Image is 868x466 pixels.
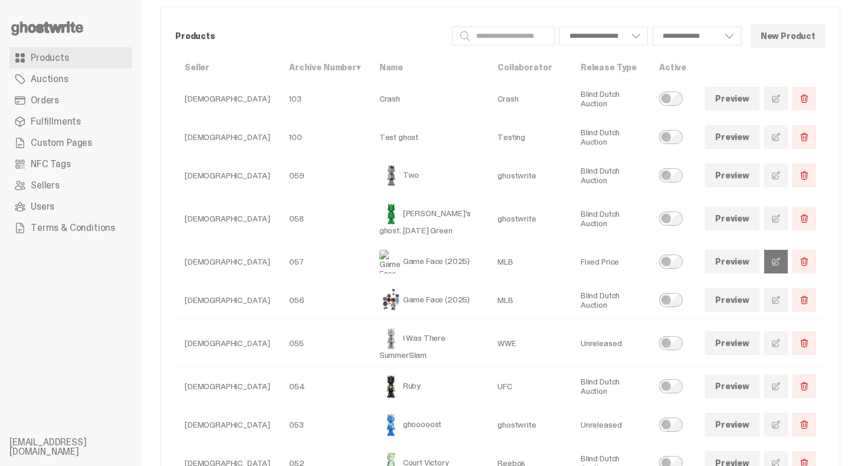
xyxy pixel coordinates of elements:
a: Active [659,62,686,73]
td: 103 [280,80,370,118]
a: Preview [705,413,759,436]
img: Ruby [379,374,403,398]
td: 100 [280,118,370,157]
a: Custom Pages [9,132,132,154]
button: Delete Product [792,164,816,187]
span: Auctions [31,74,68,84]
td: Fixed Price [571,243,650,281]
a: Fulfillments [9,111,132,132]
td: MLB [488,243,571,281]
td: Unreleased [571,406,650,444]
a: Preview [705,207,759,230]
a: Preview [705,125,759,149]
td: Ruby [370,367,489,406]
img: I Was There SummerSlam [379,327,403,350]
td: Test ghost [370,118,489,157]
span: Terms & Conditions [31,223,115,233]
td: Unreleased [571,320,650,367]
a: Preview [705,164,759,187]
td: Crash [488,80,571,118]
td: 058 [280,195,370,243]
button: Delete Product [792,331,816,355]
img: Schrödinger's ghost: Sunday Green [379,202,403,226]
button: New Product [751,24,826,48]
a: Orders [9,90,132,111]
td: ghooooost [370,406,489,444]
button: Delete Product [792,250,816,273]
span: Users [31,202,54,211]
td: ghostwrite [488,406,571,444]
span: Fulfillments [31,117,81,126]
button: Delete Product [792,288,816,312]
td: Blind Dutch Auction [571,281,650,320]
td: [DEMOGRAPHIC_DATA] [175,406,280,444]
td: Blind Dutch Auction [571,157,650,195]
td: 059 [280,157,370,195]
a: Auctions [9,69,132,90]
th: Release Type [571,56,650,80]
td: Game Face (2025) [370,281,489,320]
td: 057 [280,243,370,281]
span: Sellers [31,181,60,190]
a: Terms & Conditions [9,217,132,239]
td: [DEMOGRAPHIC_DATA] [175,118,280,157]
td: [PERSON_NAME]'s ghost: [DATE] Green [370,195,489,243]
td: 056 [280,281,370,320]
a: Preview [705,331,759,355]
a: Preview [705,250,759,273]
p: Products [175,32,443,40]
a: Archive Number▾ [289,62,361,73]
img: Game Face (2025) [379,288,403,312]
td: I Was There SummerSlam [370,320,489,367]
td: Blind Dutch Auction [571,118,650,157]
td: Testing [488,118,571,157]
td: [DEMOGRAPHIC_DATA] [175,80,280,118]
button: Delete Product [792,413,816,436]
span: Orders [31,96,59,105]
td: [DEMOGRAPHIC_DATA] [175,281,280,320]
td: Game Face (2025) [370,243,489,281]
td: 055 [280,320,370,367]
td: WWE [488,320,571,367]
a: Preview [705,374,759,398]
td: MLB [488,281,571,320]
img: ghooooost [379,413,403,436]
td: 053 [280,406,370,444]
button: Delete Product [792,207,816,230]
span: NFC Tags [31,159,71,169]
th: Collaborator [488,56,571,80]
span: Custom Pages [31,138,92,148]
td: 054 [280,367,370,406]
td: [DEMOGRAPHIC_DATA] [175,195,280,243]
td: Blind Dutch Auction [571,367,650,406]
th: Name [370,56,489,80]
a: Preview [705,288,759,312]
a: Users [9,196,132,217]
td: ghostwrite [488,157,571,195]
th: Seller [175,56,280,80]
td: Crash [370,80,489,118]
span: Products [31,53,69,63]
a: Products [9,47,132,69]
img: Two [379,164,403,187]
button: Delete Product [792,87,816,110]
td: ghostwrite [488,195,571,243]
td: Blind Dutch Auction [571,195,650,243]
button: Delete Product [792,125,816,149]
td: [DEMOGRAPHIC_DATA] [175,243,280,281]
button: Delete Product [792,374,816,398]
span: ▾ [356,62,361,73]
td: Blind Dutch Auction [571,80,650,118]
li: [EMAIL_ADDRESS][DOMAIN_NAME] [9,438,151,457]
a: Preview [705,87,759,110]
td: [DEMOGRAPHIC_DATA] [175,367,280,406]
a: Sellers [9,175,132,196]
td: UFC [488,367,571,406]
td: [DEMOGRAPHIC_DATA] [175,157,280,195]
a: NFC Tags [9,154,132,175]
td: Two [370,157,489,195]
img: Game Face (2025) [379,250,403,273]
td: [DEMOGRAPHIC_DATA] [175,320,280,367]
